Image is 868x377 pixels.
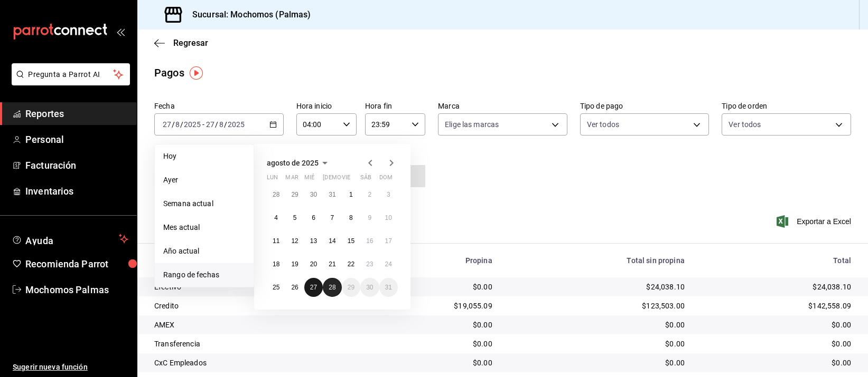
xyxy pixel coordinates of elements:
[293,214,297,221] abbr: 5 de agosto de 2025
[779,215,851,228] button: Exportar a Excel
[360,208,379,227] button: 9 de agosto de 2025
[184,8,311,21] h3: Sucursal: Mochomos (Palmas)
[323,208,341,227] button: 7 de agosto de 2025
[702,256,851,265] div: Total
[702,320,851,330] div: $0.00
[267,157,331,169] button: agosto de 2025
[291,284,298,291] abbr: 26 de agosto de 2025
[729,119,761,130] span: Ver todos
[224,120,227,129] span: /
[215,120,218,129] span: /
[342,174,350,185] abbr: viernes
[285,278,304,297] button: 26 de agosto de 2025
[385,284,392,291] abbr: 31 de agosto de 2025
[702,282,851,292] div: $24,038.10
[273,237,279,245] abbr: 11 de agosto de 2025
[509,301,685,311] div: $123,503.00
[329,191,335,198] abbr: 31 de julio de 2025
[154,38,208,48] button: Regresar
[702,339,851,349] div: $0.00
[304,174,314,185] abbr: miércoles
[163,198,245,209] span: Semana actual
[360,185,379,204] button: 2 de agosto de 2025
[312,214,315,221] abbr: 6 de agosto de 2025
[304,208,323,227] button: 6 de agosto de 2025
[385,260,392,268] abbr: 24 de agosto de 2025
[29,69,114,80] span: Pregunta a Parrot AI
[267,185,285,204] button: 28 de julio de 2025
[379,174,393,185] abbr: domingo
[273,191,279,198] abbr: 28 de julio de 2025
[379,208,398,227] button: 10 de agosto de 2025
[509,357,685,368] div: $0.00
[304,278,323,297] button: 27 de agosto de 2025
[310,284,317,291] abbr: 27 de agosto de 2025
[267,159,319,167] span: agosto de 2025
[190,66,203,80] img: Tooltip marker
[702,357,851,368] div: $0.00
[154,301,350,311] div: Credito
[154,65,184,81] div: Pagos
[206,120,215,129] input: --
[379,185,398,204] button: 3 de agosto de 2025
[154,339,350,349] div: Transferencia
[342,231,360,250] button: 15 de agosto de 2025
[360,278,379,297] button: 30 de agosto de 2025
[366,237,373,245] abbr: 16 de agosto de 2025
[360,255,379,274] button: 23 de agosto de 2025
[366,284,373,291] abbr: 30 de agosto de 2025
[323,278,341,297] button: 28 de agosto de 2025
[25,283,128,297] span: Mochomos Palmas
[267,231,285,250] button: 11 de agosto de 2025
[175,120,180,129] input: --
[227,120,245,129] input: ----
[202,120,204,129] span: -
[331,214,334,221] abbr: 7 de agosto de 2025
[163,246,245,257] span: Año actual
[291,191,298,198] abbr: 29 de julio de 2025
[360,174,371,185] abbr: sábado
[162,120,172,129] input: --
[509,320,685,330] div: $0.00
[154,320,350,330] div: AMEX
[438,103,567,110] label: Marca
[348,284,354,291] abbr: 29 de agosto de 2025
[509,339,685,349] div: $0.00
[25,132,128,147] span: Personal
[509,282,685,292] div: $24,038.10
[385,237,392,245] abbr: 17 de agosto de 2025
[274,214,278,221] abbr: 4 de agosto de 2025
[273,260,279,268] abbr: 18 de agosto de 2025
[304,185,323,204] button: 30 de julio de 2025
[348,237,354,245] abbr: 15 de agosto de 2025
[285,255,304,274] button: 19 de agosto de 2025
[172,120,175,129] span: /
[25,233,115,245] span: Ayuda
[385,214,392,221] abbr: 10 de agosto de 2025
[360,231,379,250] button: 16 de agosto de 2025
[304,231,323,250] button: 13 de agosto de 2025
[310,237,317,245] abbr: 13 de agosto de 2025
[173,38,208,48] span: Regresar
[291,260,298,268] abbr: 19 de agosto de 2025
[367,320,492,330] div: $0.00
[154,103,284,110] label: Fecha
[163,175,245,186] span: Ayer
[310,191,317,198] abbr: 30 de julio de 2025
[219,120,224,129] input: --
[304,255,323,274] button: 20 de agosto de 2025
[291,237,298,245] abbr: 12 de agosto de 2025
[365,103,425,110] label: Hora fin
[702,301,851,311] div: $142,558.09
[25,158,128,172] span: Facturación
[329,260,335,268] abbr: 21 de agosto de 2025
[7,76,130,88] a: Pregunta a Parrot AI
[323,185,341,204] button: 31 de julio de 2025
[116,27,125,36] button: open_drawer_menu
[368,191,371,198] abbr: 2 de agosto de 2025
[349,191,353,198] abbr: 1 de agosto de 2025
[323,255,341,274] button: 21 de agosto de 2025
[183,120,201,129] input: ----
